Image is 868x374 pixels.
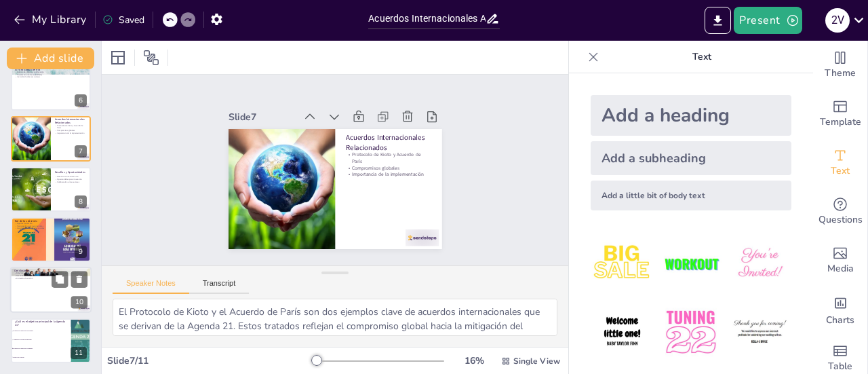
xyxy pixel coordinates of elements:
span: Template [820,115,861,130]
button: Speaker Notes [113,279,189,294]
p: Participación activa en iniciativas [15,225,87,227]
img: 5.jpeg [659,301,722,364]
p: ¿Cuál es el objetivo principal de la Agenda 21? [15,320,67,327]
p: Colaboración entre sectores [55,181,87,183]
p: Oportunidades para innovación [55,178,87,181]
span: Position [143,50,159,66]
div: 8 [75,195,87,208]
div: Add charts and graphs [813,285,867,334]
span: Theme [825,66,856,81]
p: Fortalecimiento de capacidades [15,73,87,76]
div: Change the overall theme [813,41,867,90]
span: Promover el desarrollo sostenible [13,348,70,349]
p: Conclusiones [14,269,87,274]
div: 7 [11,116,91,161]
div: Add a little bit of body text [591,181,791,210]
div: Slide 7 / 11 [107,354,314,367]
div: 7 [75,145,87,157]
div: Add images, graphics, shapes or video [813,236,867,285]
span: Single View [513,356,560,367]
div: Add a subheading [591,141,791,175]
button: Add slide [7,48,94,69]
span: Media [827,261,854,276]
button: 2 v [825,7,850,34]
img: 2.jpeg [659,232,722,295]
p: Rol de los Jóvenes [15,219,87,223]
div: 6 [75,94,87,107]
div: 9 [75,246,87,258]
p: Inclusión de diversos actores [15,76,87,79]
span: Text [831,164,850,179]
img: 3.jpeg [728,232,791,295]
div: Get real-time input from your audience [813,187,867,236]
p: Agentes de cambio [15,222,87,225]
p: Compromisos globales [340,109,414,165]
p: Compromisos globales [55,130,87,132]
div: 10 [71,297,87,309]
div: 8 [11,167,91,212]
button: Export to PowerPoint [705,7,731,34]
p: Text [604,41,800,73]
button: Duplicate Slide [52,272,68,288]
div: 11 [71,347,87,359]
span: Reducir la pobreza [13,356,70,358]
span: Table [828,359,852,374]
span: Promover el desarrollo económico [13,330,70,331]
p: Protocolo de Kioto y Acuerdo de París [332,98,409,160]
div: 11 [11,318,91,363]
textarea: El Protocolo de Kioto y el Acuerdo de París son dos ejemplos clave de acuerdos internacionales qu... [113,299,557,336]
p: Acuerdos Internacionales Relacionados [55,117,87,125]
div: 9 [11,217,91,262]
div: 10 [10,267,92,314]
p: Desafíos y Oportunidades [55,170,87,174]
p: Llamado a la acción [14,278,87,280]
p: El Foro Global de Río [15,68,87,72]
p: Relevancia continua de la Agenda 21 [14,272,87,275]
button: Present [734,7,802,34]
p: Desafíos en financiamiento [55,175,87,178]
button: Delete Slide [71,272,87,288]
p: Uso de tecnología y redes sociales [15,227,87,230]
div: Add ready made slides [813,90,867,138]
div: Saved [102,14,144,26]
p: Espacio de diálogo y colaboración [15,71,87,73]
button: My Library [10,9,92,31]
img: 1.jpeg [591,232,654,295]
p: Importancia de la implementación [344,115,418,170]
img: 4.jpeg [591,301,654,364]
div: 6 [11,66,91,111]
span: Aumentar la población mundial [13,339,70,340]
p: Protocolo de Kioto y Acuerdo de París [55,125,87,130]
p: Importancia de la implementación [55,132,87,135]
span: Charts [826,313,854,328]
span: Questions [818,212,863,227]
div: Add text boxes [813,138,867,187]
button: Transcript [189,279,250,294]
input: Insert title [368,9,485,29]
div: Layout [107,47,129,69]
div: Slide 7 [214,145,275,195]
div: Add a heading [591,95,791,136]
p: Necesidad de cooperación internacional [14,275,87,278]
p: Acuerdos Internacionales Relacionados [321,83,402,150]
div: 16 % [458,354,490,367]
img: 6.jpeg [728,301,791,364]
div: 2 v [825,8,850,33]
